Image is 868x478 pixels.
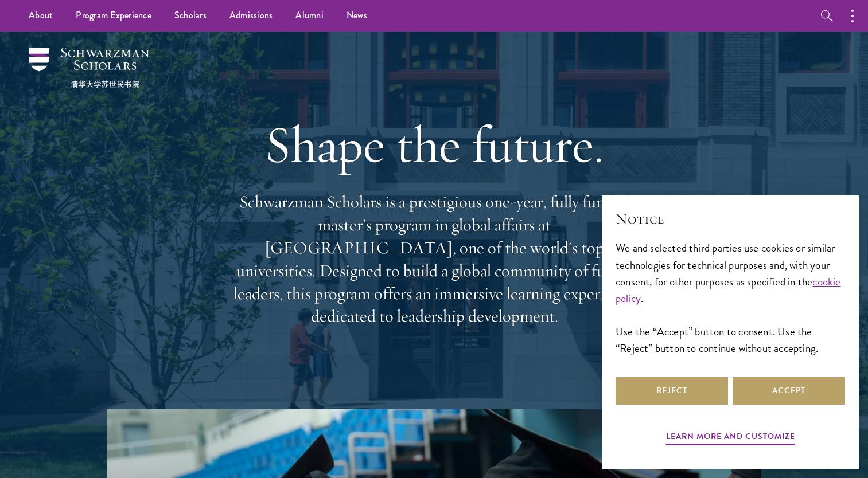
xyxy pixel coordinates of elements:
[616,273,841,307] a: cookie policy
[29,48,149,88] img: Schwarzman Scholars
[733,377,845,405] button: Accept
[616,377,728,405] button: Reject
[666,429,795,447] button: Learn more and customize
[616,240,845,356] div: We and selected third parties use cookies or similar technologies for technical purposes and, wit...
[228,191,641,328] p: Schwarzman Scholars is a prestigious one-year, fully funded master’s program in global affairs at...
[228,112,641,177] h1: Shape the future.
[616,209,845,229] h2: Notice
